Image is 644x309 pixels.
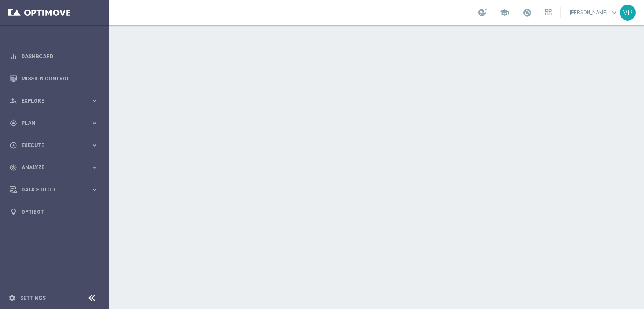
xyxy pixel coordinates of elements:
[91,185,99,193] i: keyboard_arrow_right
[569,6,620,19] a: [PERSON_NAME]keyboard_arrow_down
[500,8,509,17] span: school
[9,142,99,149] button: play_circle_outline Execute keyboard_arrow_right
[10,119,91,127] div: Plan
[91,163,99,171] i: keyboard_arrow_right
[9,186,99,193] button: Data Studio keyboard_arrow_right
[610,8,619,17] span: keyboard_arrow_down
[21,98,91,103] span: Explore
[21,121,91,126] span: Plan
[10,142,17,149] i: play_circle_outline
[21,165,91,170] span: Analyze
[10,67,99,90] div: Mission Control
[91,119,99,127] i: keyboard_arrow_right
[9,209,99,215] button: lightbulb Optibot
[8,294,16,302] i: settings
[10,164,17,171] i: track_changes
[9,53,99,60] button: equalizer Dashboard
[10,164,91,171] div: Analyze
[21,45,99,67] a: Dashboard
[620,5,636,21] div: VP
[9,75,99,82] button: Mission Control
[10,119,17,127] i: gps_fixed
[10,208,17,216] i: lightbulb
[91,97,99,105] i: keyboard_arrow_right
[21,67,99,90] a: Mission Control
[91,141,99,149] i: keyboard_arrow_right
[10,45,99,67] div: Dashboard
[10,142,91,149] div: Execute
[10,201,99,223] div: Optibot
[9,120,99,126] button: gps_fixed Plan keyboard_arrow_right
[21,187,91,192] span: Data Studio
[21,201,99,223] a: Optibot
[20,296,46,301] a: Settings
[10,97,17,105] i: person_search
[10,186,91,193] div: Data Studio
[9,98,99,104] button: person_search Explore keyboard_arrow_right
[10,97,91,105] div: Explore
[10,53,17,60] i: equalizer
[21,143,91,148] span: Execute
[9,164,99,171] button: track_changes Analyze keyboard_arrow_right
